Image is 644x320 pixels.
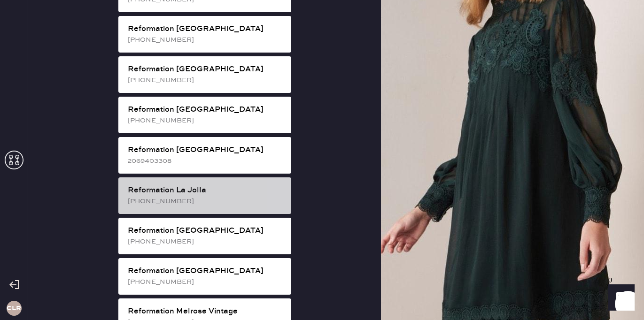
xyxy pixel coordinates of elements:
th: ID [30,159,80,171]
th: Description [80,159,581,171]
div: Reformation [GEOGRAPHIC_DATA] [128,145,284,156]
div: Reformation [GEOGRAPHIC_DATA] [128,23,284,35]
h3: CLR [7,305,21,312]
div: Customer information [30,99,612,111]
div: Reformation Melrose Vintage [128,306,284,317]
td: 936575 [30,171,80,183]
div: Reformation Customer Love [30,291,612,302]
img: logo [307,11,335,39]
td: Sleeved Top - Reformation - Tagliatelle Denim Top [PERSON_NAME] - Size: 6 [80,171,581,183]
iframe: Front Chat [599,278,640,318]
div: Order # 82350 [30,74,612,85]
div: 2069403308 [128,156,284,166]
div: Reformation [GEOGRAPHIC_DATA] [128,225,284,236]
div: Reformation [GEOGRAPHIC_DATA] [128,64,284,75]
td: 1 [581,171,612,183]
div: Reformation La Jolla [128,185,284,196]
th: QTY [581,159,612,171]
div: [PHONE_NUMBER] [128,236,284,247]
img: Logo [287,185,356,193]
div: Reformation [GEOGRAPHIC_DATA] [128,104,284,115]
div: [PHONE_NUMBER] [128,277,284,287]
div: [PHONE_NUMBER] [128,196,284,206]
div: Shipment Summary [30,268,612,280]
img: logo [307,217,335,245]
div: [PHONE_NUMBER] [128,35,284,45]
div: # 84906 Lily [PERSON_NAME] [EMAIL_ADDRESS][DOMAIN_NAME] [30,111,612,145]
div: Reformation [GEOGRAPHIC_DATA] [128,266,284,277]
div: [PHONE_NUMBER] [128,75,284,85]
div: Packing slip [30,63,612,74]
div: Shipment #106800 [30,280,612,291]
div: [PHONE_NUMBER] [128,115,284,126]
